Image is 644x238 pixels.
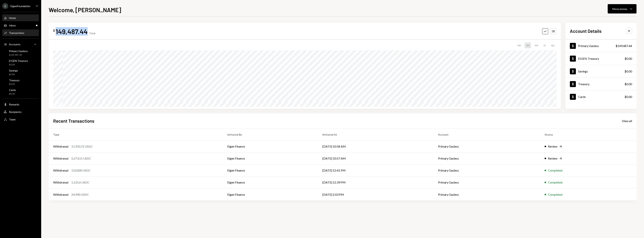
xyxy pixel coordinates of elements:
[53,118,94,124] h2: Recent Transactions
[2,101,39,108] a: Rewards
[434,188,540,200] td: Primary Gasless
[318,164,434,176] td: [DATE] 12:41 PM
[625,56,632,61] div: $0.00
[71,156,91,161] div: 5,273.51 USDC
[2,14,39,21] a: Home
[53,192,68,197] div: Withdrawal
[2,3,8,9] div: E
[9,79,19,82] div: Treasury
[548,168,562,173] div: Completed
[9,24,16,27] div: Inbox
[9,53,28,57] div: $149,487.44
[9,49,28,53] div: Primary Gasless
[548,192,562,197] div: Completed
[525,43,531,48] div: 1M
[223,128,318,140] th: Initiated By
[71,144,93,149] div: 11,933.72 USDC
[548,180,562,185] div: Completed
[578,82,590,86] div: Treasury
[9,59,28,62] div: EIGEN Treasury
[9,16,16,19] div: Home
[2,116,39,123] a: Team
[318,188,434,200] td: [DATE] 2:03 PM
[223,140,318,152] td: Eigen Finance
[2,48,39,57] a: Primary Gasless$149,487.44
[540,128,637,140] th: Status
[223,152,318,164] td: Eigen Finance
[565,65,637,78] a: Savings$0.00
[625,69,632,74] div: $0.00
[565,52,637,65] a: EIGEN Treasury$0.00
[578,69,588,73] div: Savings
[53,29,55,32] div: $
[578,57,599,60] div: EIGEN Treasury
[10,4,30,8] div: EigenFoundation
[434,164,540,176] td: Primary Gasless
[318,140,434,152] td: [DATE] 10:58 AM
[2,58,39,67] a: EIGEN Treasury$0.00
[2,41,39,48] a: Accounts
[2,78,39,87] a: Treasury$0.00
[548,156,557,161] div: Review
[570,28,602,34] h2: Account Details
[548,144,557,149] div: Review
[89,32,95,35] div: Total
[625,82,632,86] div: $0.00
[625,95,632,99] div: $0.00
[223,164,318,176] td: Eigen Finance
[2,87,39,96] a: Cards$0.00
[49,128,223,140] th: Type
[612,7,627,11] div: Move money
[318,152,434,164] td: [DATE] 10:57 AM
[2,68,39,77] a: Savings$0.00
[9,69,18,72] div: Savings
[9,103,19,106] div: Rewards
[9,83,19,86] div: $0.00
[9,31,24,34] div: Transactions
[56,27,88,36] div: 149,487.44
[434,128,540,140] th: Account
[533,43,540,48] div: 3M
[542,43,547,48] div: 1Y
[2,22,39,29] a: Inbox
[565,90,637,103] a: Cards$0.00
[9,43,20,46] div: Accounts
[223,188,318,200] td: Eigen Finance
[578,95,586,98] div: Cards
[71,192,89,197] div: 24,990 USDC
[2,29,39,36] a: Transactions
[71,180,89,185] div: 1,125.6 USDC
[223,176,318,188] td: Eigen Finance
[9,92,16,95] div: $0.00
[434,176,540,188] td: Primary Gasless
[318,128,434,140] th: Initiated At
[622,119,632,123] a: View all
[49,6,121,13] h1: Welcome, [PERSON_NAME]
[53,180,68,185] div: Withdrawal
[578,44,599,48] div: Primary Gasless
[608,4,637,13] button: Move money
[9,63,28,66] div: $0.00
[53,144,68,149] div: Withdrawal
[434,140,540,152] td: Primary Gasless
[318,176,434,188] td: [DATE] 12:39 PM
[565,40,637,52] a: Primary Gasless$149,487.44
[9,110,22,113] div: Recipients
[565,78,637,90] a: Treasury$0.00
[2,108,39,115] a: Recipients
[9,118,16,121] div: Team
[53,168,68,173] div: Withdrawal
[516,43,522,48] div: 1W
[9,73,18,76] div: $0.00
[434,152,540,164] td: Primary Gasless
[550,43,556,48] div: ALL
[616,44,632,48] div: $149,487.44
[71,168,91,173] div: 110,000 USDC
[53,156,68,161] div: Withdrawal
[9,88,16,92] div: Cards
